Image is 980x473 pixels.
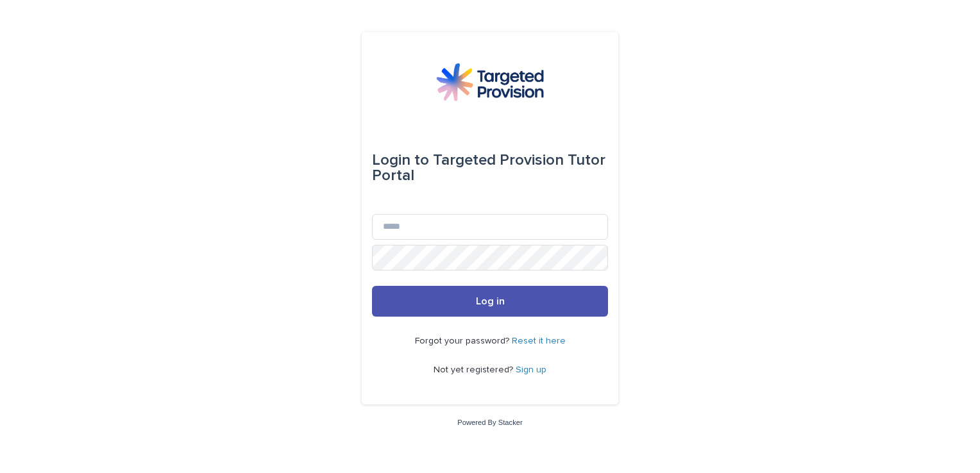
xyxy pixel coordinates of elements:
[372,286,608,317] button: Log in
[415,336,512,345] span: Forgot your password?
[457,419,522,426] a: Powered By Stacker
[516,365,546,374] a: Sign up
[436,63,544,101] img: M5nRWzHhSzIhMunXDL62
[372,142,608,194] div: Targeted Provision Tutor Portal
[434,365,516,374] span: Not yet registered?
[372,153,429,168] span: Login to
[476,296,505,306] span: Log in
[512,336,566,345] a: Reset it here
